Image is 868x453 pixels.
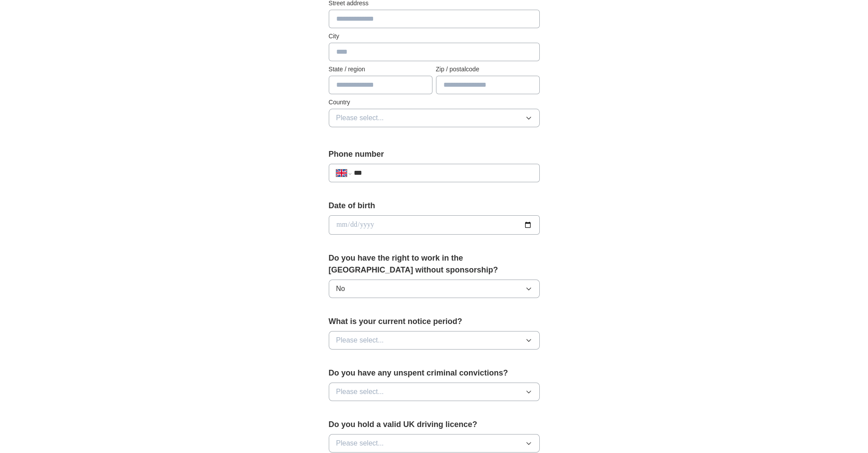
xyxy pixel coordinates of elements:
[329,200,540,212] label: Date of birth
[329,367,540,379] label: Do you have any unspent criminal convictions?
[329,252,540,276] label: Do you have the right to work in the [GEOGRAPHIC_DATA] without sponsorship?
[336,284,345,294] span: No
[329,65,432,74] label: State / region
[329,331,540,350] button: Please select...
[336,438,384,449] span: Please select...
[329,280,540,298] button: No
[329,109,540,127] button: Please select...
[336,113,384,123] span: Please select...
[329,434,540,453] button: Please select...
[329,316,540,328] label: What is your current notice period?
[336,387,384,397] span: Please select...
[436,65,540,74] label: Zip / postalcode
[329,32,540,41] label: City
[329,383,540,401] button: Please select...
[329,419,540,431] label: Do you hold a valid UK driving licence?
[336,335,384,346] span: Please select...
[329,148,540,160] label: Phone number
[329,98,540,107] label: Country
